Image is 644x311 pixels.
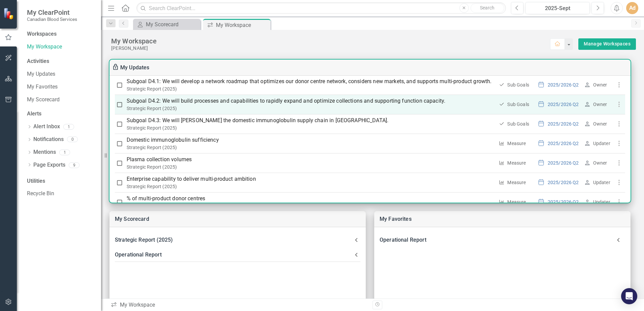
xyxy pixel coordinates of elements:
[27,190,94,198] a: Recycle Bin
[109,247,366,262] div: Operational Report
[127,77,494,85] p: Subgoal D4.1: We will develop a network roadmap that optimizes our donor centre network, consider...
[593,101,607,108] div: Owner
[548,199,579,205] div: 2025/2026 Q2
[593,160,607,166] div: Owner
[548,81,579,88] div: 2025/2026 Q2
[27,8,77,16] span: My ClearPoint
[127,85,494,92] div: Strategic Report (2025)
[578,38,636,50] div: split button
[127,125,494,131] div: Strategic Report (2025)
[507,120,529,127] div: Sub Goals
[27,70,94,78] a: My Updates
[528,4,587,12] div: 2025-Sept
[584,40,631,48] a: Manage Workspaces
[27,16,77,22] small: Canadian Blood Services
[33,136,64,143] a: Notifications
[480,5,494,10] span: Search
[27,83,94,91] a: My Favorites
[548,179,579,186] div: 2025/2026 Q2
[27,30,57,38] div: Workspaces
[27,58,94,65] div: Activities
[374,233,631,247] div: Operational Report
[135,20,199,29] a: My Scorecard
[380,235,612,245] div: Operational Report
[111,45,550,51] div: [PERSON_NAME]
[548,120,579,127] div: 2025/2026 Q2
[507,81,529,88] div: Sub Goals
[63,124,74,130] div: 1
[127,183,494,190] div: Strategic Report (2025)
[593,199,610,205] div: Updater
[127,164,494,170] div: Strategic Report (2025)
[115,250,352,260] div: Operational Report
[593,140,610,147] div: Updater
[111,37,550,45] div: My Workspace
[33,123,60,131] a: Alert Inbox
[621,288,637,304] div: Open Intercom Messenger
[593,179,610,186] div: Updater
[27,177,94,185] div: Utilities
[548,101,579,108] div: 2025/2026 Q2
[146,20,199,29] div: My Scorecard
[507,101,529,108] div: Sub Goals
[127,105,494,112] div: Strategic Report (2025)
[507,199,526,205] div: Measure
[626,2,638,14] button: Ad
[27,96,94,104] a: My Scorecard
[59,149,70,155] div: 1
[127,97,494,105] p: Subgoal D4.2: We will build processes and capabilities to rapidly expand and optimize collections...
[115,235,352,245] div: Strategic Report (2025)
[120,64,150,71] a: My Updates
[110,301,367,309] div: My Workspace
[127,195,494,203] p: % of multi-product donor centres
[578,38,636,50] button: Manage Workspaces
[33,148,56,156] a: Mentions
[33,161,65,169] a: Page Exports
[69,162,79,168] div: 9
[216,21,269,29] div: My Workspace
[548,140,579,147] div: 2025/2026 Q2
[507,140,526,147] div: Measure
[27,110,94,118] div: Alerts
[525,2,590,14] button: 2025-Sept
[136,2,506,14] input: Search ClearPoint...
[3,8,15,20] img: ClearPoint Strategy
[127,155,494,164] p: Plasma collection volumes
[548,160,579,166] div: 2025/2026 Q2
[67,137,78,142] div: 0
[127,175,494,183] p: Enterprise capability to deliver multi-product ambition
[593,81,607,88] div: Owner
[115,216,149,222] a: My Scorecard
[507,160,526,166] div: Measure
[127,144,494,151] div: Strategic Report (2025)
[471,3,504,13] button: Search
[112,64,120,72] div: To enable drag & drop and resizing, please duplicate this workspace from “Manage Workspaces”
[127,116,494,125] p: Subgoal D4.3: We will [PERSON_NAME] the domestic immunoglobulin supply chain in [GEOGRAPHIC_DATA].
[27,43,94,51] a: My Workspace
[507,179,526,186] div: Measure
[127,136,494,144] p: Domestic immunoglobulin sufficiency
[593,120,607,127] div: Owner
[109,233,366,247] div: Strategic Report (2025)
[380,216,412,222] a: My Favorites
